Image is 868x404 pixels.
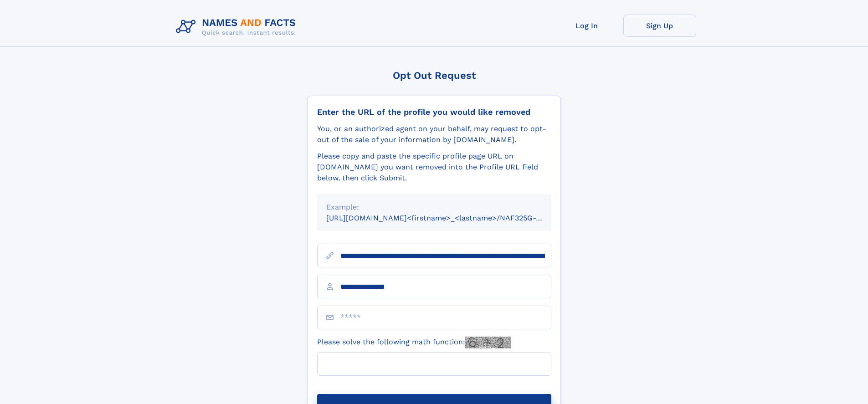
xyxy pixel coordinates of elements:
small: [URL][DOMAIN_NAME]<firstname>_<lastname>/NAF325G-xxxxxxxx [326,214,569,222]
div: Example: [326,202,542,213]
label: Please solve the following math function: [317,337,511,348]
div: Enter the URL of the profile you would like removed [317,107,551,117]
div: Please copy and paste the specific profile page URL on [DOMAIN_NAME] you want removed into the Pr... [317,151,551,184]
a: Sign Up [623,15,696,37]
a: Log In [550,15,623,37]
div: Opt Out Request [308,70,561,81]
img: Logo Names and Facts [172,15,303,39]
div: You, or an authorized agent on your behalf, may request to opt-out of the sale of your informatio... [317,123,551,145]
